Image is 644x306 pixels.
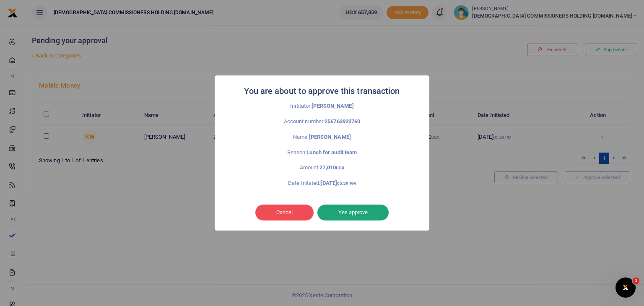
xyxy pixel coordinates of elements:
small: UGX [336,166,344,170]
small: 05:29 PM [337,181,356,186]
strong: [PERSON_NAME] [312,103,353,109]
p: Amount: [233,163,411,172]
strong: [DATE] [320,180,356,186]
strong: [PERSON_NAME] [309,134,351,140]
strong: Lunch for audit team [306,149,357,156]
h2: You are about to approve this transaction [244,84,400,99]
p: Account number: [233,117,411,126]
p: Reason: [233,148,411,157]
strong: 256763923760 [325,118,360,124]
p: Inititator: [233,102,411,111]
span: 1 [633,277,639,284]
strong: 27,010 [319,164,344,171]
p: Name: [233,133,411,142]
button: Yes approve [317,205,389,220]
button: Cancel [255,205,314,220]
p: Date Initated: [233,179,411,188]
iframe: Intercom live chat [615,277,636,298]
